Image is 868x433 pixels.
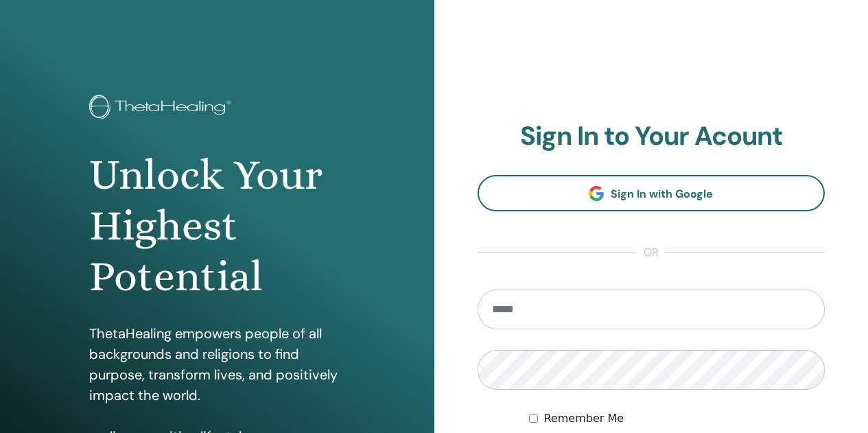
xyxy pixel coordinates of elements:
[543,410,624,427] label: Remember Me
[611,187,713,201] span: Sign In with Google
[478,121,825,152] h2: Sign In to Your Acount
[529,410,825,427] div: Keep me authenticated indefinitely or until I manually logout
[478,175,825,211] a: Sign In with Google
[89,150,344,303] h1: Unlock Your Highest Potential
[89,323,344,406] p: ThetaHealing empowers people of all backgrounds and religions to find purpose, transform lives, a...
[637,244,666,261] span: or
